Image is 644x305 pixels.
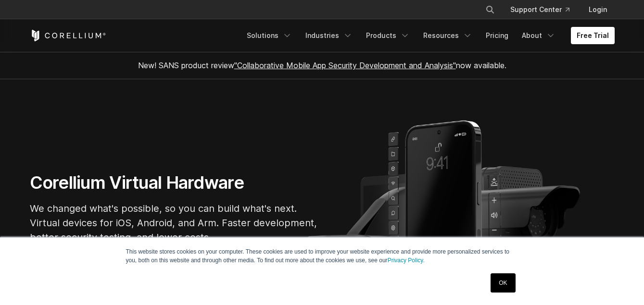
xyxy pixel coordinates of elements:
a: Solutions [241,27,298,44]
p: We changed what's possible, so you can build what's next. Virtual devices for iOS, Android, and A... [30,201,318,244]
a: Login [581,1,615,18]
a: Free Trial [571,27,615,44]
a: OK [491,273,515,293]
p: This website stores cookies on your computer. These cookies are used to improve your website expe... [126,247,518,265]
a: Corellium Home [30,30,106,41]
button: Search [481,1,499,18]
span: New! SANS product review now available. [138,61,506,70]
a: Products [360,27,416,44]
a: Resources [417,27,478,44]
div: Navigation Menu [241,27,615,44]
h1: Corellium Virtual Hardware [30,172,318,194]
a: Pricing [480,27,514,44]
a: "Collaborative Mobile App Security Development and Analysis" [234,61,456,70]
a: Industries [300,27,358,44]
a: About [516,27,561,44]
div: Navigation Menu [474,1,615,18]
a: Privacy Policy. [388,257,425,264]
a: Support Center [503,1,577,18]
